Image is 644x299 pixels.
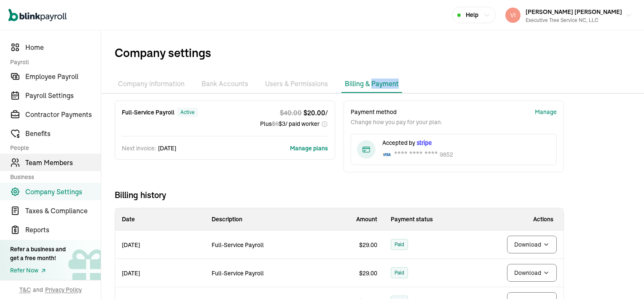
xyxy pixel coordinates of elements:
th: Date [115,208,205,231]
span: $ 40.00 [280,108,302,118]
span: Billing history [115,189,564,201]
div: active [177,108,198,117]
th: Amount [295,208,384,231]
p: Change how you pay for your plan. [351,118,442,126]
span: Company settings [115,44,644,62]
button: Download [507,264,557,282]
button: [PERSON_NAME] [PERSON_NAME]Executive Tree Service NC, LLC [502,5,636,26]
th: Actions [474,208,563,231]
a: Refer Now [10,266,66,275]
span: Payroll Settings [25,90,101,101]
img: Visa Card [382,152,391,157]
span: Paid [394,239,404,250]
div: 9852 [394,149,453,160]
span: [DATE] [122,241,140,249]
span: Payroll [10,58,96,66]
li: Billing & Payment [341,75,402,93]
span: T&C [19,285,31,294]
span: Team Members [25,158,101,168]
span: Taxes & Compliance [25,206,101,216]
p: Payment method [351,108,442,116]
button: Help [452,7,496,23]
th: Description [205,208,295,231]
span: Privacy Policy [45,285,82,294]
div: Accepted by [382,139,453,147]
span: Plus $ 3 / paid worker [260,120,319,128]
span: [DATE] [158,144,176,152]
li: Bank Accounts [198,75,252,93]
span: Help [466,11,478,19]
li: Company information [115,75,188,93]
span: Employee Payroll [25,71,101,82]
button: Download [507,236,557,253]
div: Executive Tree Service NC, LLC [526,16,622,24]
iframe: Chat Widget [602,258,644,299]
span: Contractor Payments [25,109,101,120]
span: Reports [25,225,101,235]
span: [PERSON_NAME] [PERSON_NAME] [526,8,622,16]
button: Manage [535,108,557,117]
li: Users & Permissions [262,75,331,93]
span: Next invoice: [122,144,156,152]
nav: Global [8,3,67,27]
span: $ 29.00 [359,269,377,277]
span: $ 20.00 [303,108,325,118]
span: People [10,144,96,152]
span: [DATE] [122,269,140,277]
span: $ 6 [272,120,279,128]
th: Payment status [384,208,474,231]
span: Company Settings [25,187,101,197]
span: Home [25,42,101,52]
span: Full-Service Payroll [212,269,264,277]
button: Manage plans [290,144,328,152]
span: Paid [394,268,404,278]
span: Full-Service Payroll [122,108,174,117]
span: Business [10,173,96,181]
span: $ 29.00 [359,241,377,249]
span: Benefits [25,128,101,139]
span: Full-Service Payroll [212,241,264,249]
span: / [325,108,328,118]
div: Refer a business and get a free month! [10,245,66,263]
